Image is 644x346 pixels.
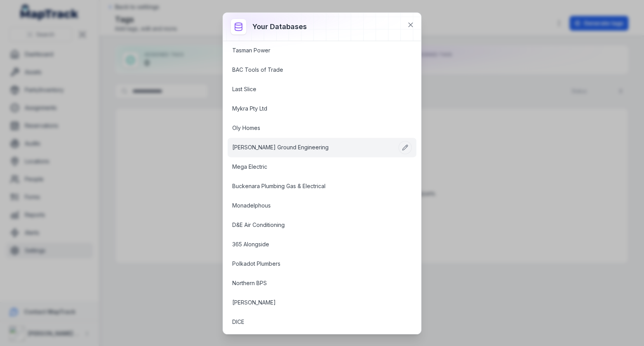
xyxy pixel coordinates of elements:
[232,260,393,268] a: Polkadot Plumbers
[232,47,393,54] a: Tasman Power
[232,105,393,112] a: Mykra Pty Ltd
[232,144,393,151] a: [PERSON_NAME] Ground Engineering
[252,21,307,32] h3: Your databases
[232,66,393,74] a: BAC Tools of Trade
[232,163,393,171] a: Mega Electric
[232,182,393,190] a: Buckenara Plumbing Gas & Electrical
[232,318,393,326] a: DICE
[232,240,393,248] a: 365 Alongside
[232,124,393,132] a: Oly Homes
[232,202,393,209] a: Monadelphous
[232,85,393,93] a: Last Slice
[232,221,393,229] a: D&E Air Conditioning
[232,279,393,287] a: Northern BPS
[232,299,393,306] a: [PERSON_NAME]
